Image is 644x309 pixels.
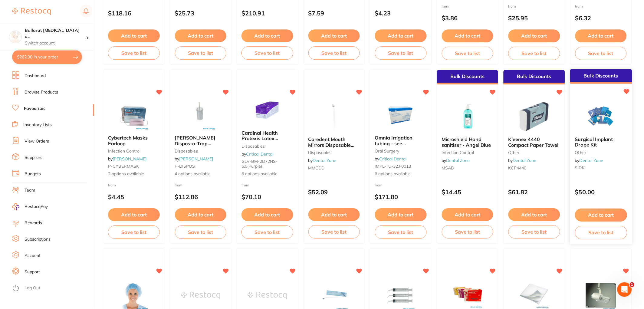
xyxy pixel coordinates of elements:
[108,183,116,187] span: from
[442,158,470,163] span: by
[246,151,273,157] a: Critical Dental
[575,150,627,155] small: other
[308,136,360,148] b: Caredent Mouth Mirrors Disposable White
[24,106,45,112] a: Favourites
[108,149,160,153] small: infection control
[241,225,293,239] button: Save to list
[241,183,249,187] span: from
[375,29,427,42] button: Add to cart
[375,171,427,177] span: 6 options available
[12,8,51,15] img: Restocq Logo
[308,29,360,42] button: Add to cart
[375,225,427,239] button: Save to list
[504,70,565,84] div: Bulk Discounts
[175,163,195,169] span: P-DISPOS
[575,189,627,196] p: $50.00
[12,203,48,210] a: RestocqPay
[25,187,35,193] a: Team
[108,46,160,60] button: Save to list
[25,269,40,275] a: Support
[314,101,354,132] img: Caredent Mouth Mirrors Disposable White
[630,282,635,287] span: 1
[442,47,494,60] button: Save to list
[575,136,613,148] span: Surgical Implant Drape Kit
[181,100,220,130] img: Kerr Dispos-a-Trap Disposable Trap Filters
[175,29,227,42] button: Add to cart
[508,29,560,42] button: Add to cart
[308,208,360,221] button: Add to cart
[175,183,183,187] span: from
[12,284,92,293] button: Log Out
[241,46,293,60] button: Save to list
[575,15,627,21] p: $6.32
[113,156,146,162] a: [PERSON_NAME]
[575,47,627,60] button: Save to list
[575,136,627,148] b: Surgical Implant Drape Kit
[575,158,603,163] span: by
[442,136,491,148] span: Microshield Hand sanitiser - Angel Blue
[442,4,450,8] span: from
[175,149,227,153] small: disposables
[375,46,427,60] button: Save to list
[308,46,360,60] button: Save to list
[308,136,355,153] span: Caredent Mouth Mirrors Disposable White
[575,209,627,222] button: Add to cart
[308,10,360,17] p: $7.59
[175,156,213,162] span: by
[379,156,407,162] a: Critical Dental
[375,193,427,200] p: $171.80
[241,193,293,200] p: $70.10
[241,171,293,177] span: 6 options available
[580,158,603,163] a: Dental Zone
[442,136,494,148] b: Microshield Hand sanitiser - Angel Blue
[175,46,227,60] button: Save to list
[381,100,420,130] img: Omnia Irrigation tubing - see description for compatibility (10 per pack)
[25,204,48,210] span: RestocqPay
[9,31,21,43] img: Ballarat Wisdom Tooth and Implant Centre
[308,189,360,196] p: $52.09
[308,158,337,163] span: by
[241,159,278,169] span: GLV-BM-2D72NS-6.0(Purple)
[241,130,293,141] b: Cardinal Health Protexis Latex Surgical Gloves - Purple (50 pairs per box)
[241,151,273,157] span: by
[375,208,427,221] button: Add to cart
[513,158,537,163] a: Dental Zone
[508,4,516,8] span: from
[241,10,293,17] p: $210.91
[442,150,494,155] small: Infection Control
[575,4,583,8] span: from
[25,138,49,144] a: View Orders
[308,225,360,238] button: Save to list
[12,50,82,64] button: $262.90 in your order
[175,135,216,157] span: [PERSON_NAME] Dispos-a-Trap Disposable Trap Filters
[179,156,213,162] a: [PERSON_NAME]
[442,165,454,171] span: MSAB
[508,15,560,21] p: $25.95
[442,189,494,196] p: $14.45
[508,208,560,221] button: Add to cart
[108,156,146,162] span: by
[248,95,287,125] img: Cardinal Health Protexis Latex Surgical Gloves - Purple (50 pairs per box)
[308,165,325,171] span: MMCDD
[508,158,537,163] span: by
[375,156,407,162] span: by
[25,171,41,177] a: Budgets
[25,236,51,242] a: Subscriptions
[25,155,42,161] a: Suppliers
[12,203,19,210] img: RestocqPay
[442,208,494,221] button: Add to cart
[108,171,160,177] span: 2 options available
[437,70,498,84] div: Bulk Discounts
[570,69,632,84] div: Bulk Discounts
[25,220,42,226] a: Rewards
[575,165,585,171] span: SIDK
[108,193,160,200] p: $4.45
[114,100,153,130] img: Cybertech Masks Earloop
[108,135,148,146] span: Cybertech Masks Earloop
[108,225,160,239] button: Save to list
[25,28,86,39] h4: Ballarat Wisdom Tooth and Implant Centre
[514,101,554,132] img: Kleenex 4440 Compact Paper Towel
[108,208,160,221] button: Add to cart
[175,193,227,200] p: $112.86
[25,253,41,259] a: Account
